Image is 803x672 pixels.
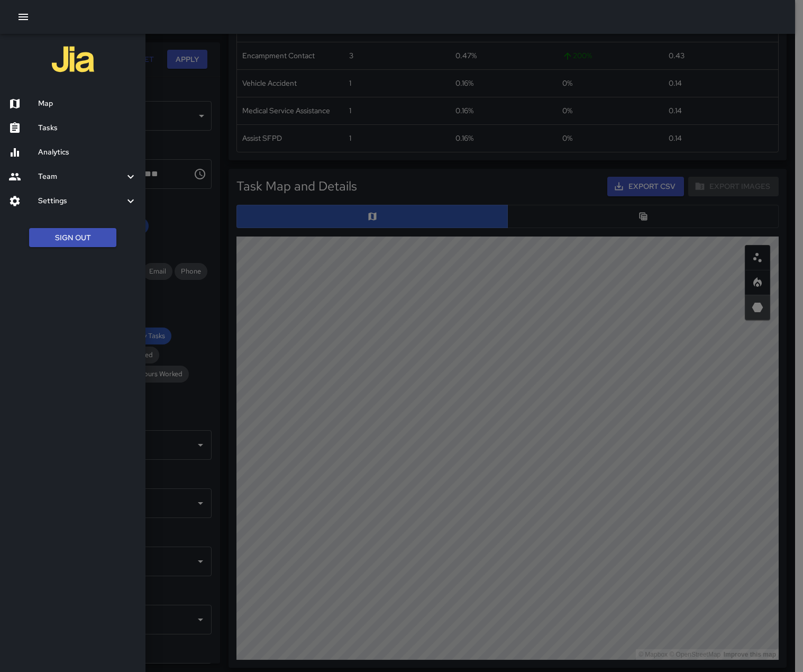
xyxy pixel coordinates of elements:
h6: Tasks [38,122,137,134]
img: jia-logo [52,38,94,80]
button: Sign Out [29,228,116,248]
h6: Analytics [38,147,137,158]
h6: Map [38,98,137,110]
h6: Settings [38,195,124,207]
h6: Team [38,171,124,183]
